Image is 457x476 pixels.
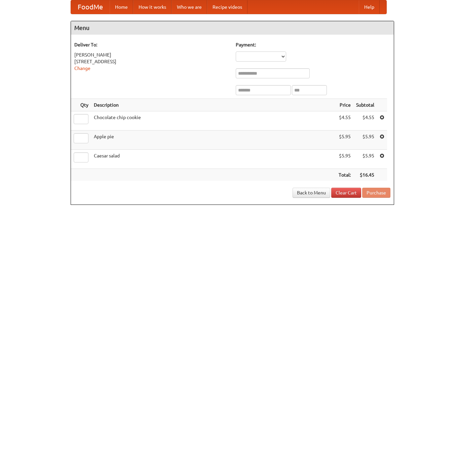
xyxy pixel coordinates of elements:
[71,21,394,35] h4: Menu
[336,169,353,181] th: Total:
[362,188,390,198] button: Purchase
[91,111,336,131] td: Chocolate chip cookie
[91,150,336,169] td: Caesar salad
[236,41,390,48] h5: Payment:
[207,0,247,14] a: Recipe videos
[91,131,336,150] td: Apple pie
[359,0,380,14] a: Help
[353,131,377,150] td: $5.95
[336,131,353,150] td: $5.95
[133,0,172,14] a: How it works
[74,58,229,65] div: [STREET_ADDRESS]
[91,99,336,111] th: Description
[293,188,330,198] a: Back to Menu
[353,99,377,111] th: Subtotal
[331,188,361,198] a: Clear Cart
[336,99,353,111] th: Price
[71,0,110,14] a: FoodMe
[353,150,377,169] td: $5.95
[336,150,353,169] td: $5.95
[71,99,91,111] th: Qty
[353,111,377,131] td: $4.55
[74,51,229,58] div: [PERSON_NAME]
[336,111,353,131] td: $4.55
[74,41,229,48] h5: Deliver To:
[353,169,377,181] th: $16.45
[110,0,133,14] a: Home
[74,66,90,71] a: Change
[172,0,207,14] a: Who we are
